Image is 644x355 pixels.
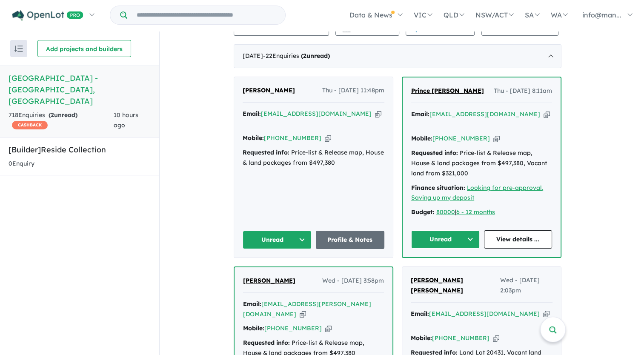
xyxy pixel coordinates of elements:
button: Copy [543,309,550,318]
span: Prince [PERSON_NAME] [411,87,484,94]
a: Prince [PERSON_NAME] [411,86,484,96]
span: 10 hours ago [114,111,138,129]
a: [PHONE_NUMBER] [264,324,322,332]
strong: Mobile: [411,334,432,342]
a: [PERSON_NAME] [PERSON_NAME] [411,275,500,296]
a: [EMAIL_ADDRESS][PERSON_NAME][DOMAIN_NAME] [243,300,371,318]
button: Unread [411,230,480,249]
button: Copy [493,334,499,343]
img: sort.svg [14,46,23,52]
button: Add projects and builders [37,40,131,57]
button: Unread [243,231,312,249]
a: Looking for pre-approval, Saving up my deposit [411,184,544,202]
button: Copy [544,110,550,119]
strong: Budget: [411,208,435,216]
strong: ( unread) [301,52,330,60]
strong: Email: [411,110,429,118]
strong: ( unread) [49,111,77,119]
span: Thu - [DATE] 8:11am [494,86,552,96]
span: [PERSON_NAME] [PERSON_NAME] [411,276,463,294]
a: Profile & Notes [316,231,385,249]
span: [PERSON_NAME] [243,277,295,284]
span: Wed - [DATE] 3:58pm [322,276,384,286]
a: [EMAIL_ADDRESS][DOMAIN_NAME] [429,310,540,318]
span: 2 [51,111,54,119]
span: Wed - [DATE] 2:03pm [500,275,552,296]
strong: Requested info: [411,149,458,157]
a: View details ... [484,230,552,249]
strong: Mobile: [243,324,264,332]
div: | [411,207,552,218]
button: Copy [300,310,306,319]
button: Copy [325,324,332,333]
strong: Email: [243,110,261,117]
span: 2 [303,52,306,60]
span: info@man... [582,11,621,19]
a: [PERSON_NAME] [243,276,295,286]
span: - 22 Enquir ies [263,52,330,60]
a: 6 - 12 months [456,208,495,216]
div: [DATE] [234,44,561,68]
a: 80000 [436,208,455,216]
a: [PHONE_NUMBER] [432,135,490,142]
a: [EMAIL_ADDRESS][DOMAIN_NAME] [261,110,372,117]
button: Copy [325,134,331,143]
strong: Email: [243,300,261,308]
button: Copy [493,134,500,143]
div: Price-list & Release map, House & land packages from $497,380 [243,148,384,168]
div: Price-list & Release map, House & land packages from $497,380, Vacant land from $321,000 [411,148,552,178]
img: Openlot PRO Logo White [12,10,83,21]
strong: Finance situation: [411,184,465,192]
strong: Requested info: [243,149,289,156]
span: Thu - [DATE] 11:48pm [322,86,384,96]
strong: Requested info: [243,339,290,346]
a: [EMAIL_ADDRESS][DOMAIN_NAME] [429,110,540,118]
div: 0 Enquir y [9,159,34,169]
strong: Mobile: [411,135,432,142]
button: Copy [375,109,381,118]
a: [PHONE_NUMBER] [432,334,489,342]
strong: Mobile: [243,134,264,142]
div: 718 Enquir ies [9,110,114,131]
span: [PERSON_NAME] [243,86,295,94]
a: [PERSON_NAME] [243,86,295,96]
a: [PHONE_NUMBER] [264,134,321,142]
h5: [Builder] Reside Collection [9,144,151,155]
strong: Email: [411,310,429,318]
span: CASHBACK [12,121,48,129]
h5: [GEOGRAPHIC_DATA] - [GEOGRAPHIC_DATA] , [GEOGRAPHIC_DATA] [9,72,151,107]
input: Try estate name, suburb, builder or developer [129,6,283,24]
